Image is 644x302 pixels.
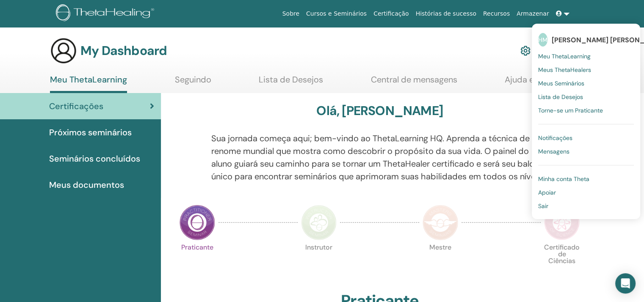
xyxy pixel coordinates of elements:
a: Meu ThetaLearning [538,49,634,63]
span: Sair [538,202,548,210]
a: Mensagens [538,145,634,158]
a: Apoiar [538,186,634,199]
p: Sua jornada começa aqui; bem-vindo ao ThetaLearning HQ. Aprenda a técnica de renome mundial que m... [211,132,548,183]
img: cog.svg [520,44,531,58]
span: Certificações [49,100,103,113]
a: Certificação [370,6,412,22]
p: Praticante [180,244,215,280]
img: logo.png [56,4,157,23]
a: Torne-se um Praticante [538,104,634,117]
img: Master [423,205,458,240]
img: Instructor [301,205,337,240]
div: Open Intercom Messenger [615,273,636,294]
a: Meus Seminários [538,77,634,90]
a: Recursos [480,6,513,22]
p: Instrutor [301,244,337,280]
a: Ajuda e recursos [505,74,569,91]
span: Apoiar [538,189,556,196]
a: Sair [538,199,634,213]
a: Central de mensagens [371,74,457,91]
p: Mestre [423,244,458,280]
span: Seminários concluídos [49,152,140,165]
img: Certificate of Science [544,205,580,240]
a: HM[PERSON_NAME] [PERSON_NAME] [538,30,634,49]
span: Torne-se um Praticante [538,107,603,114]
span: Meus documentos [49,178,124,191]
span: Lista de Desejos [538,93,583,101]
a: Histórias de sucesso [412,6,480,22]
a: Sobre [279,6,303,22]
a: Meus ThetaHealers [538,63,634,77]
img: Practitioner [180,205,215,240]
span: Mensagens [538,148,569,155]
span: Minha conta Theta [538,175,589,183]
span: HM [538,33,547,47]
a: Minha conta Theta [538,172,634,186]
h3: My Dashboard [80,43,167,58]
h3: Olá, [PERSON_NAME] [316,103,443,118]
p: Certificado de Ciências [544,244,580,280]
span: Meus ThetaHealers [538,66,591,74]
span: Próximos seminários [49,126,132,139]
a: Notificações [538,131,634,145]
img: generic-user-icon.jpg [50,37,77,64]
span: Meus Seminários [538,80,584,87]
a: Minha conta [520,41,569,60]
span: Notificações [538,134,572,142]
a: Armazenar [513,6,552,22]
a: Meu ThetaLearning [50,74,127,93]
a: Lista de Desejos [538,90,634,104]
a: Lista de Desejos [259,74,323,91]
a: Cursos e Seminários [303,6,370,22]
span: Meu ThetaLearning [538,52,591,60]
a: Seguindo [175,74,211,91]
